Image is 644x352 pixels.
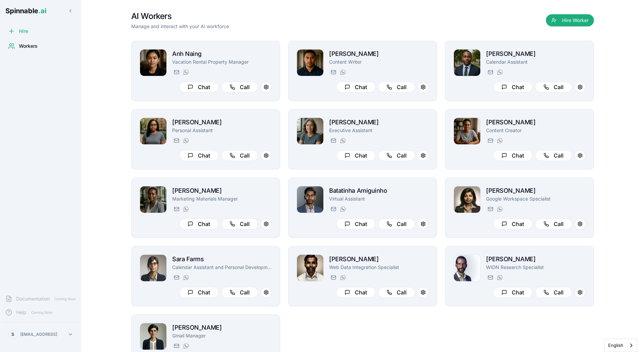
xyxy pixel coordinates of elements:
button: WhatsApp [182,205,190,213]
span: Help [16,309,26,316]
button: Send email to s.richardson@getspinnable.ai [486,273,494,282]
img: Martha Reynolds [140,118,166,144]
button: Hire Worker [546,14,594,26]
button: WhatsApp [496,205,504,213]
p: Calendar Assistant [486,59,585,65]
button: WhatsApp [339,205,347,213]
button: Send email to rachel.morgan@getspinnable.ai [486,137,494,145]
button: Send email to victoria.blackwood@getspinnable.ai [329,137,337,145]
img: Olivia Bennett [140,186,166,213]
img: Victoria Blackwood [297,118,323,144]
button: WhatsApp [496,68,504,76]
button: Chat [336,150,375,161]
button: Call [378,150,415,161]
h1: AI Workers [131,11,229,22]
button: Call [221,287,258,298]
button: Call [535,82,572,92]
button: Send email to sara.farms@getspinnable.ai [172,273,180,282]
button: Call [535,219,572,229]
button: Call [535,150,572,161]
img: WhatsApp [183,343,189,349]
button: Send email to martha.reynolds@getspinnable.ai [172,137,180,145]
p: Marketing Materials Manager [172,195,272,202]
img: Sandro Richardson [454,255,480,281]
img: WhatsApp [340,206,346,212]
button: Send email to emma.thompson@getspinnable.ai [172,342,180,350]
img: WhatsApp [497,206,503,212]
img: Axel Tanaka [297,49,323,76]
button: Call [378,219,415,229]
button: Send email to emily.parker@getspinnable.ai [486,205,494,213]
button: Chat [493,219,532,229]
p: [EMAIL_ADDRESS] [20,332,57,337]
button: WhatsApp [339,137,347,145]
h2: [PERSON_NAME] [172,323,272,332]
h2: [PERSON_NAME] [329,49,429,59]
span: S [11,332,14,337]
h2: [PERSON_NAME] [486,186,585,195]
button: Chat [179,82,218,92]
button: Chat [493,150,532,161]
button: Call [221,82,258,92]
button: WhatsApp [182,137,190,145]
button: WhatsApp [182,273,190,282]
h2: [PERSON_NAME] [172,118,272,127]
span: Spinnable [5,7,46,15]
img: WhatsApp [340,69,346,75]
p: Personal Assistant [172,127,272,134]
img: WhatsApp [497,69,503,75]
span: Documentation [16,295,50,302]
p: Web Data Integration Specialist [329,264,429,271]
a: Hire Worker [546,18,594,24]
h2: [PERSON_NAME] [486,49,585,59]
p: Virtual Assistant [329,195,429,202]
img: WhatsApp [340,138,346,143]
p: Content Writer [329,59,429,65]
p: Calendar Assistant and Personal Development Coach [172,264,272,271]
button: Chat [179,219,218,229]
a: English [605,339,637,352]
p: Content Creator [486,127,585,134]
span: Hire [19,28,28,35]
img: Batatinha Amiguinho [297,186,323,213]
img: Rachel Morgan [454,118,480,144]
h2: Batatinha Amiguinho [329,186,429,195]
button: Send email to jason.harlow@getspinnable.ai [329,273,337,282]
img: WhatsApp [497,275,503,280]
p: Google Workspace Specialist [486,195,585,202]
h2: [PERSON_NAME] [486,254,585,264]
img: WhatsApp [340,275,346,280]
span: Coming Soon [52,296,78,302]
h2: Anh Naing [172,49,272,59]
p: Vacation Rental Property Manager [172,59,272,65]
img: Sara Farms [140,255,166,281]
aside: Language selected: English [604,339,637,352]
h2: [PERSON_NAME] [329,254,429,264]
button: WhatsApp [182,68,190,76]
button: Chat [493,287,532,298]
button: Send email to anh.naing@getspinnable.ai [172,68,180,76]
h2: [PERSON_NAME] [172,186,272,195]
button: WhatsApp [339,68,347,76]
button: Call [535,287,572,298]
img: WhatsApp [183,275,189,280]
button: Chat [336,82,375,92]
p: WIDN Research Specialist [486,264,585,271]
img: WhatsApp [497,138,503,143]
button: S[EMAIL_ADDRESS] [5,328,76,341]
button: Chat [336,219,375,229]
button: Call [221,150,258,161]
button: Chat [336,287,375,298]
p: Executive Assistant [329,127,429,134]
span: Coming Soon [29,309,54,316]
span: .ai [38,7,46,15]
img: Jason Harlow [297,255,323,281]
button: Send email to batatinha.amiguinho@getspinnable.ai [329,205,337,213]
p: Gmail Manager [172,332,272,339]
button: Chat [493,82,532,92]
img: WhatsApp [183,206,189,212]
h2: [PERSON_NAME] [329,118,429,127]
div: Language [604,339,637,352]
img: WhatsApp [183,69,189,75]
button: Send email to olivia.bennett@getspinnable.ai [172,205,180,213]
